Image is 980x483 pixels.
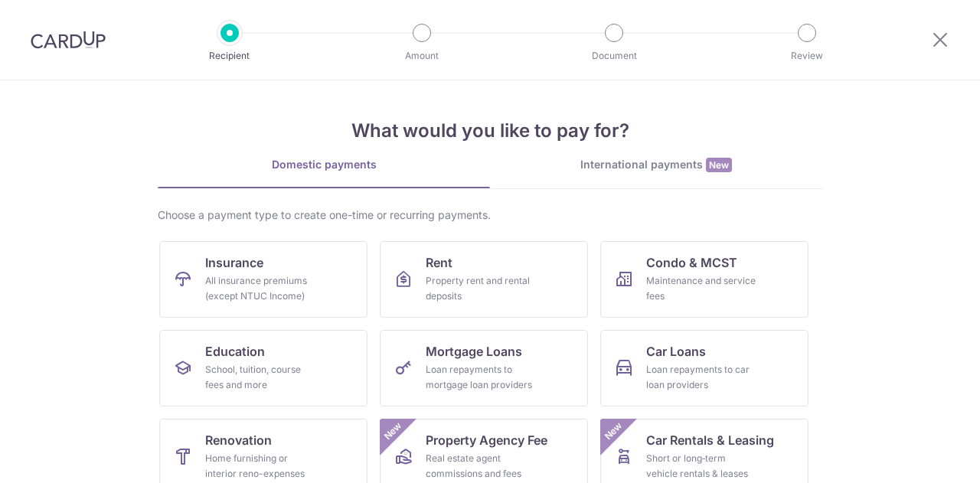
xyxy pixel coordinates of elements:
[31,31,106,49] img: CardUp
[205,431,272,449] span: Renovation
[646,451,756,481] div: Short or long‑term vehicle rentals & leases
[380,241,588,318] a: RentProperty rent and rental deposits
[205,342,265,361] span: Education
[646,253,737,272] span: Condo & MCST
[600,241,808,318] a: Condo & MCSTMaintenance and service fees
[173,48,286,64] p: Recipient
[159,241,367,318] a: InsuranceAll insurance premiums (except NTUC Income)
[205,362,315,393] div: School, tuition, course fees and more
[158,157,490,172] div: Domestic payments
[158,207,822,223] div: Choose a payment type to create one-time or recurring payments.
[646,273,756,304] div: Maintenance and service fees
[365,48,479,64] p: Amount
[380,330,588,406] a: Mortgage LoansLoan repayments to mortgage loan providers
[426,451,536,481] div: Real estate agent commissions and fees
[381,419,406,444] span: New
[557,48,671,64] p: Document
[205,273,315,304] div: All insurance premiums (except NTUC Income)
[159,330,367,406] a: EducationSchool, tuition, course fees and more
[750,48,864,64] p: Review
[205,253,263,272] span: Insurance
[426,362,536,393] div: Loan repayments to mortgage loan providers
[646,431,774,449] span: Car Rentals & Leasing
[158,117,822,145] h4: What would you like to pay for?
[426,342,522,361] span: Mortgage Loans
[600,330,808,406] a: Car LoansLoan repayments to car loan providers
[601,419,626,444] span: New
[882,437,965,475] iframe: Opens a widget where you can find more information
[426,273,536,304] div: Property rent and rental deposits
[205,451,315,481] div: Home furnishing or interior reno-expenses
[426,253,452,272] span: Rent
[426,431,547,449] span: Property Agency Fee
[646,362,756,393] div: Loan repayments to car loan providers
[646,342,706,361] span: Car Loans
[490,157,822,173] div: International payments
[706,158,732,172] span: New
